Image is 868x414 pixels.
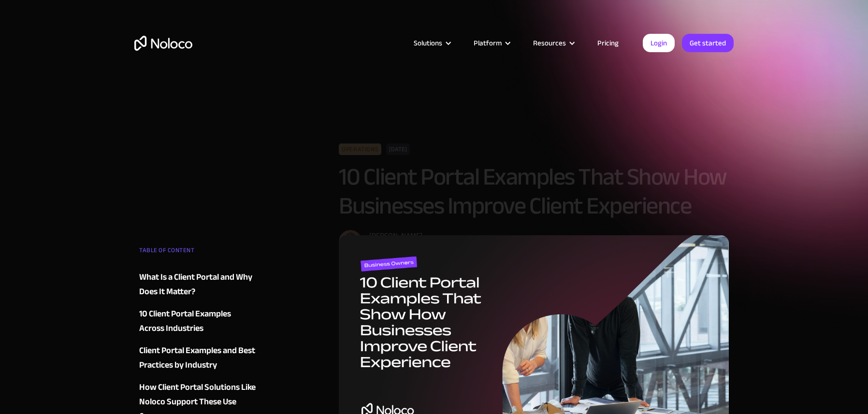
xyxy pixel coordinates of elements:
[414,37,442,49] div: Solutions
[369,230,454,242] div: [PERSON_NAME]
[339,162,729,220] h1: 10 Client Portal Examples That Show How Businesses Improve Client Experience
[402,37,462,49] div: Solutions
[139,343,256,372] a: Client Portal Examples and Best Practices by Industry
[474,37,502,49] div: Platform
[643,34,675,52] a: Login
[585,37,631,49] a: Pricing
[134,36,192,51] a: home
[682,34,734,52] a: Get started
[387,143,410,155] div: [DATE]
[521,37,585,49] div: Resources
[139,270,256,299] a: What Is a Client Portal and Why Does It Matter?
[339,143,381,155] div: Operations
[462,37,521,49] div: Platform
[139,243,256,262] div: TABLE OF CONTENT
[139,307,256,336] a: 10 Client Portal Examples Across Industries
[533,37,566,49] div: Resources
